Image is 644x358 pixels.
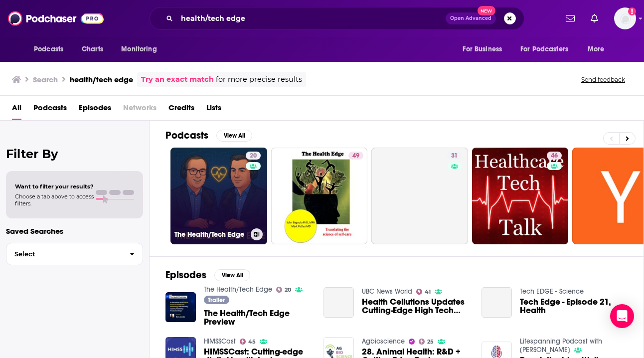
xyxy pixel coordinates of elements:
[581,40,617,59] button: open menu
[362,287,412,296] a: UBC News World
[419,339,434,345] a: 25
[614,7,636,29] img: User Profile
[551,151,558,161] span: 46
[123,100,157,120] span: Networks
[450,16,491,21] span: Open Advanced
[6,251,122,257] span: Select
[75,40,109,59] a: Charts
[15,193,94,207] span: Choose a tab above to access filters.
[216,130,252,142] button: View All
[208,297,225,303] span: Trailer
[446,12,496,24] button: Open AdvancedNew
[323,287,354,318] a: Health Cellutions Updates Cutting-Edge High Tech Health Optimization Services
[121,42,157,56] span: Monitoring
[165,269,250,281] a: EpisodesView All
[614,7,636,29] span: Logged in as weareheadstart
[12,100,21,120] a: All
[588,42,605,56] span: More
[170,148,267,244] a: 20The Health/Tech Edge
[427,340,434,344] span: 25
[451,151,458,161] span: 31
[472,148,569,244] a: 46
[6,226,143,236] p: Saved Searches
[456,40,514,59] button: open menu
[177,10,446,26] input: Search podcasts, credits, & more...
[285,288,291,292] span: 20
[520,42,568,56] span: For Podcasters
[174,230,247,239] h3: The Health/Tech Edge
[240,339,256,345] a: 45
[6,243,143,265] button: Select
[371,148,468,244] a: 31
[562,10,579,27] a: Show notifications dropdown
[216,74,302,85] span: for more precise results
[276,287,292,293] a: 20
[165,292,196,323] img: The Health/Tech Edge Preview
[425,290,431,294] span: 41
[520,287,584,296] a: Tech EDGE - Science
[520,298,628,315] a: Tech Edge - Episode 21, Health
[27,40,76,59] button: open menu
[8,9,104,28] img: Podchaser - Follow, Share and Rate Podcasts
[587,10,602,27] a: Show notifications dropdown
[447,152,462,160] a: 31
[416,289,431,295] a: 41
[168,100,194,120] a: Credits
[628,7,636,15] svg: Add a profile image
[15,183,94,190] span: Want to filter your results?
[204,309,312,326] a: The Health/Tech Edge Preview
[150,7,524,30] div: Search podcasts, credits, & more...
[33,100,67,120] a: Podcasts
[33,75,58,84] h3: Search
[520,337,602,354] a: Lifespanning Podcast with Jean Fallacara
[250,151,257,161] span: 20
[204,337,236,346] a: HIMSSCast
[141,74,214,85] a: Try an exact match
[514,40,583,59] button: open menu
[478,6,495,15] span: New
[204,285,272,294] a: The Health/Tech Edge
[165,129,252,142] a: PodcastsView All
[214,269,250,281] button: View All
[165,269,206,281] h2: Episodes
[165,129,208,142] h2: Podcasts
[271,148,368,244] a: 49
[246,152,261,160] a: 20
[614,7,636,29] button: Show profile menu
[70,75,133,84] h3: health/tech edge
[348,152,363,160] a: 49
[248,340,256,344] span: 45
[79,100,111,120] a: Episodes
[206,100,221,120] a: Lists
[352,151,359,161] span: 49
[482,287,512,318] a: Tech Edge - Episode 21, Health
[362,337,405,346] a: Agbioscience
[362,298,470,315] a: Health Cellutions Updates Cutting-Edge High Tech Health Optimization Services
[6,147,143,161] h2: Filter By
[547,152,562,160] a: 46
[463,42,502,56] span: For Business
[610,304,634,328] div: Open Intercom Messenger
[578,75,628,84] button: Send feedback
[34,42,63,56] span: Podcasts
[82,42,103,56] span: Charts
[114,40,169,59] button: open menu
